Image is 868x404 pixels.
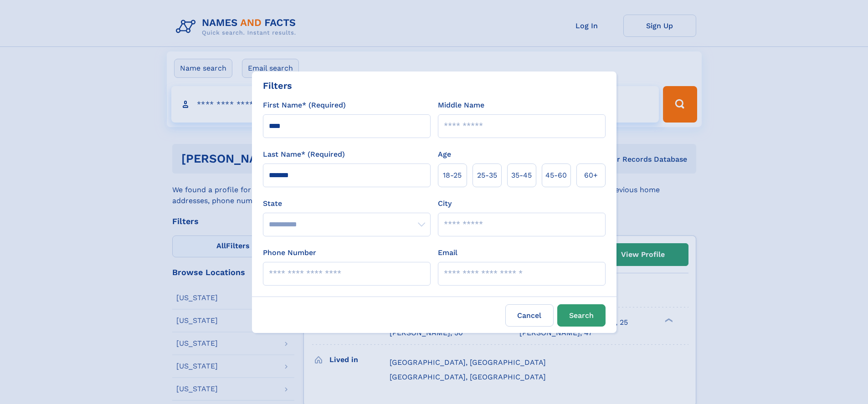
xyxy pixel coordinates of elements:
span: 25‑35 [477,170,497,181]
label: First Name* (Required) [263,100,346,111]
span: 45‑60 [545,170,567,181]
span: 35‑45 [511,170,532,181]
label: Last Name* (Required) [263,149,345,160]
span: 18‑25 [443,170,462,181]
label: Age [438,149,451,160]
span: 60+ [584,170,598,181]
button: Search [557,304,606,327]
label: Cancel [505,304,554,327]
label: City [438,198,452,209]
div: Filters [263,79,292,92]
label: Email [438,247,457,258]
label: State [263,198,431,209]
label: Phone Number [263,247,316,258]
label: Middle Name [438,100,484,111]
